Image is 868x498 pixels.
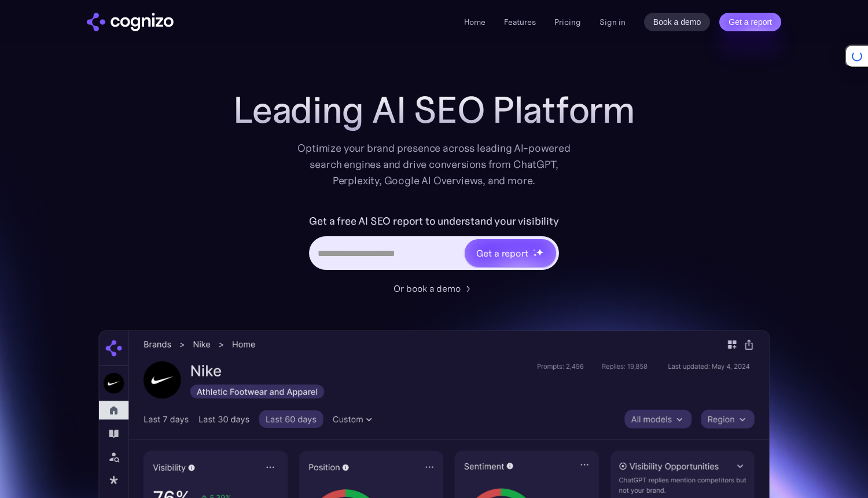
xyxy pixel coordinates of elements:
a: Features [504,17,536,27]
img: star [536,248,543,256]
img: cognizo logo [87,13,174,31]
div: Get a report [476,246,528,260]
a: Get a reportstarstarstar [464,238,557,268]
a: Home [464,17,486,27]
a: Book a demo [644,13,711,31]
label: Get a free AI SEO report to understand your visibility [309,212,558,230]
a: Pricing [554,17,581,27]
img: star [533,253,537,257]
form: Hero URL Input Form [309,212,558,276]
div: Optimize your brand presence across leading AI-powered search engines and drive conversions from ... [292,140,576,189]
a: Sign in [599,15,626,29]
div: Or book a demo [393,281,461,295]
img: star [533,249,535,251]
a: Or book a demo [393,281,475,295]
h1: Leading AI SEO Platform [233,89,635,131]
a: home [87,13,174,31]
a: Get a report [719,13,781,31]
